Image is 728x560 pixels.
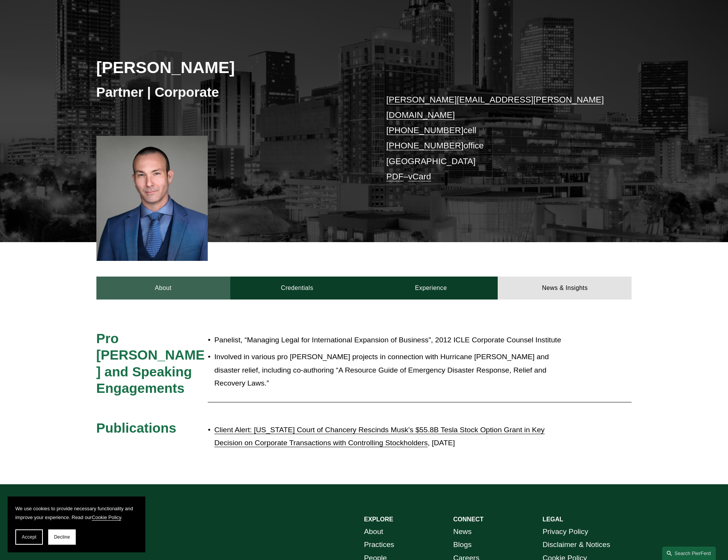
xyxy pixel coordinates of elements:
a: Disclaimer & Notices [542,538,610,552]
a: Blogs [453,538,472,552]
a: Privacy Policy [542,525,588,539]
h2: [PERSON_NAME] [96,57,364,77]
strong: EXPLORE [364,516,393,523]
a: PDF [386,172,404,181]
a: News & Insights [498,277,632,300]
a: Experience [364,277,498,300]
a: News [453,525,472,539]
button: Accept [15,529,43,545]
a: Search this site [662,547,716,560]
section: Cookie banner [8,497,145,552]
a: Cookie Policy [92,514,121,520]
button: Decline [48,529,76,545]
strong: LEGAL [542,516,563,523]
a: Credentials [230,277,364,300]
a: About [96,277,230,300]
strong: CONNECT [453,516,484,523]
a: vCard [408,172,431,181]
a: Practices [364,538,394,552]
span: Publications [96,420,176,435]
span: Pro [PERSON_NAME] and Speaking Engagements [96,331,205,396]
h3: Partner | Corporate [96,84,364,101]
p: Involved in various pro [PERSON_NAME] projects in connection with Hurricane [PERSON_NAME] and dis... [214,350,565,390]
a: [PHONE_NUMBER] [386,141,464,150]
p: Panelist, “Managing Legal for International Expansion of Business”, 2012 ICLE Corporate Counsel I... [214,334,565,347]
p: , [DATE] [214,423,565,450]
a: Client Alert: [US_STATE] Court of Chancery Rescinds Musk’s $55.8B Tesla Stock Option Grant in Key... [214,426,544,447]
p: cell office [GEOGRAPHIC_DATA] – [386,92,609,185]
span: Accept [22,534,36,540]
a: [PHONE_NUMBER] [386,125,464,135]
span: Decline [54,534,70,540]
p: We use cookies to provide necessary functionality and improve your experience. Read our . [15,504,138,522]
a: [PERSON_NAME][EMAIL_ADDRESS][PERSON_NAME][DOMAIN_NAME] [386,95,604,120]
a: About [364,525,383,539]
